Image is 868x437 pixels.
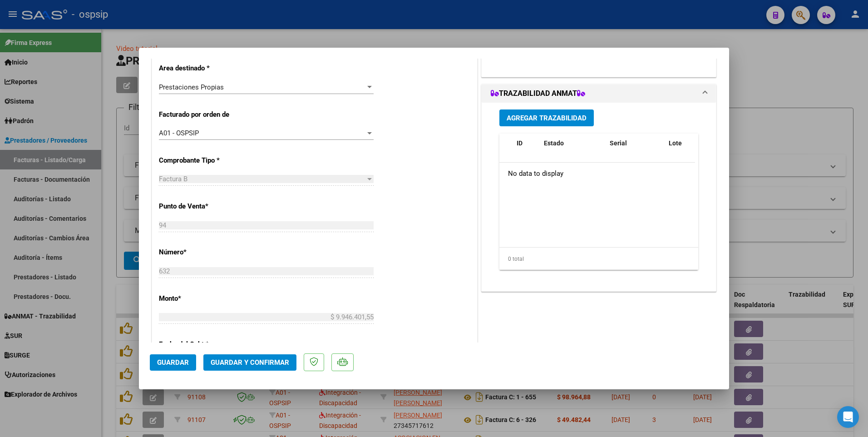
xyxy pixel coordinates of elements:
p: Monto [159,293,252,304]
button: Guardar y Confirmar [203,354,296,371]
div: TRAZABILIDAD ANMAT [482,103,716,291]
span: Guardar [157,358,189,367]
button: Guardar [150,354,196,371]
h1: TRAZABILIDAD ANMAT [491,88,585,99]
p: Facturado por orden de [159,109,252,120]
div: Open Intercom Messenger [837,406,859,428]
p: Punto de Venta [159,201,252,212]
p: Número [159,247,252,258]
p: Fecha del Cpbt. [159,339,252,350]
span: Estado [544,139,564,147]
p: Area destinado * [159,63,252,74]
span: ID [517,139,523,147]
button: Agregar Trazabilidad [499,109,594,126]
span: Serial [610,139,627,147]
span: Factura B [159,175,187,183]
datatable-header-cell: ID [513,134,540,164]
div: No data to display [499,163,695,185]
datatable-header-cell: Lote [665,134,704,164]
span: Guardar y Confirmar [211,358,289,367]
span: Lote [669,139,682,147]
mat-expansion-panel-header: TRAZABILIDAD ANMAT [482,84,716,103]
span: Agregar Trazabilidad [507,114,587,122]
span: Prestaciones Propias [159,83,224,91]
span: A01 - OSPSIP [159,129,199,137]
datatable-header-cell: Serial [606,134,665,164]
datatable-header-cell: Estado [540,134,606,164]
p: Comprobante Tipo * [159,155,252,166]
div: 0 total [499,248,698,270]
